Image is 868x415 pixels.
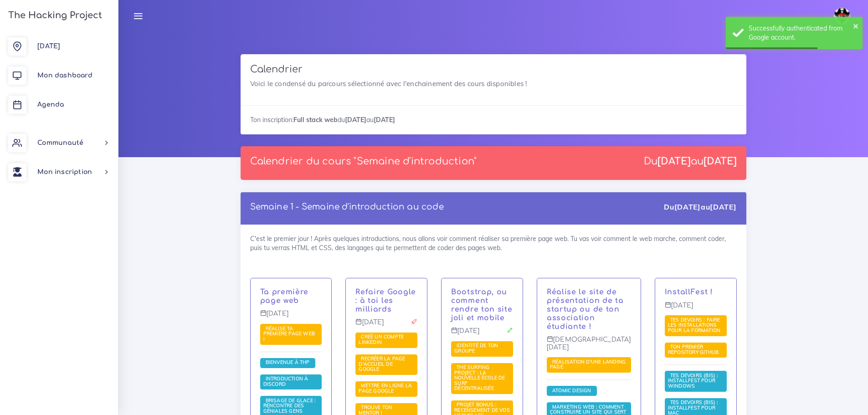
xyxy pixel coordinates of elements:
div: Du au [664,202,736,212]
strong: [DATE] [374,116,395,124]
span: Mon dashboard [37,72,92,79]
span: Ton premier repository GitHub [668,343,721,355]
span: Communauté [37,139,83,146]
span: The Surfing Project : la nouvelle école de surf décentralisée [454,364,505,391]
a: Mettre en ligne la page Google [359,383,412,395]
a: Refaire Google : à toi les milliards [355,288,416,313]
a: Bootstrap, ou comment rendre ton site joli et mobile [451,288,513,322]
a: Réalisation d'une landing page [550,359,626,371]
span: Mon inscription [37,169,92,175]
p: [DEMOGRAPHIC_DATA][DATE] [547,336,631,358]
strong: Full stack web [293,116,338,124]
div: Du au [644,156,737,167]
p: Voici le condensé du parcours sélectionné avec l'enchainement des cours disponibles ! [250,78,737,89]
strong: [DATE] [657,156,691,167]
a: InstallFest ! [665,288,713,296]
div: Successfully authenticated from Google account. [749,24,856,42]
span: Agenda [37,101,64,108]
a: Créé un compte LinkedIn [359,334,404,346]
a: Semaine 1 - Semaine d'introduction au code [250,202,444,211]
span: Brisage de glace : rencontre des géniales gens [263,397,316,414]
strong: [DATE] [704,156,737,167]
strong: [DATE] [710,202,736,211]
span: [DATE] [37,43,60,50]
span: Créé un compte LinkedIn [359,333,404,345]
strong: [DATE] [674,202,701,211]
h3: Calendrier [250,64,737,75]
p: [DATE] [451,327,513,342]
a: Atomic Design [550,387,594,394]
p: [DATE] [355,318,417,333]
span: Tes devoirs : faire les installations pour la formation [668,317,723,333]
p: Calendrier du cours "Semaine d'introduction" [250,156,477,167]
span: Bienvenue à THP [263,359,312,365]
a: Tes devoirs (bis) : Installfest pour Windows [668,373,719,389]
p: [DATE] [260,310,322,324]
a: Ton premier repository GitHub [668,344,721,356]
a: The Surfing Project : la nouvelle école de surf décentralisée [454,364,505,392]
span: Recréer la page d'accueil de Google [359,355,405,372]
a: Tes devoirs : faire les installations pour la formation [668,317,723,334]
a: Introduction à Discord [263,376,308,388]
span: Identité de ton groupe [454,342,498,354]
a: Identité de ton groupe [454,343,498,354]
h3: The Hacking Project [5,10,102,20]
p: [DATE] [665,302,727,316]
a: Recréer la page d'accueil de Google [359,356,405,373]
a: Brisage de glace : rencontre des géniales gens [263,398,316,415]
img: avatar [834,8,850,24]
a: Réalise ta première page web ! [263,325,315,342]
button: × [853,21,858,30]
div: Ton inscription: du au [241,105,746,134]
strong: [DATE] [345,116,366,124]
a: Ta première page web [260,288,309,305]
a: Réalise le site de présentation de ta startup ou de ton association étudiante ! [547,288,624,330]
a: Bienvenue à THP [263,359,312,366]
